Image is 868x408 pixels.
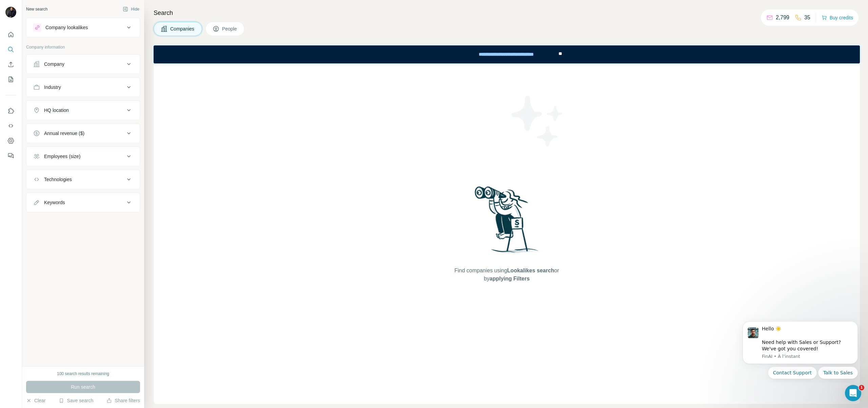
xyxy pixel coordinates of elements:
div: Employees (size) [44,153,80,160]
button: Company [26,56,140,72]
div: Technologies [44,176,72,183]
span: Companies [170,25,195,32]
button: Share filters [106,397,140,404]
button: Company lookalikes [26,19,140,36]
h4: Search [154,8,860,18]
span: Find companies using or by [452,267,561,283]
div: Company lookalikes [45,24,88,31]
span: applying Filters [490,276,530,281]
button: Quick start [5,28,16,41]
button: Annual revenue ($) [26,125,140,141]
button: Use Surfe API [5,120,16,132]
iframe: Banner [154,45,860,63]
button: My lists [5,73,16,85]
span: 1 [859,385,864,390]
div: New search [26,6,47,12]
button: Technologies [26,171,140,188]
button: Search [5,43,16,56]
button: Enrich CSV [5,58,16,71]
iframe: Intercom live chat [845,385,861,401]
button: HQ location [26,102,140,118]
button: Feedback [5,150,16,162]
button: Save search [59,397,93,404]
img: Avatar [5,7,16,18]
button: Clear [26,397,45,404]
span: Lookalikes search [507,268,554,273]
img: Surfe Illustration - Woman searching with binoculars [472,184,542,260]
p: 2,799 [776,14,789,22]
span: People [222,25,238,32]
button: Dashboard [5,135,16,147]
button: Employees (size) [26,148,140,164]
p: 35 [804,14,810,22]
div: Annual revenue ($) [44,130,84,137]
div: Company [44,61,64,67]
button: Keywords [26,194,140,211]
p: Company information [26,44,140,50]
img: Surfe Illustration - Stars [507,91,568,152]
div: 100 search results remaining [57,371,109,377]
div: HQ location [44,107,69,114]
div: Industry [44,84,61,91]
div: Keywords [44,199,65,206]
button: Buy credits [822,13,853,22]
button: Hide [118,4,144,14]
button: Industry [26,79,140,95]
button: Use Surfe on LinkedIn [5,105,16,117]
iframe: Intercom notifications message [732,315,868,383]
